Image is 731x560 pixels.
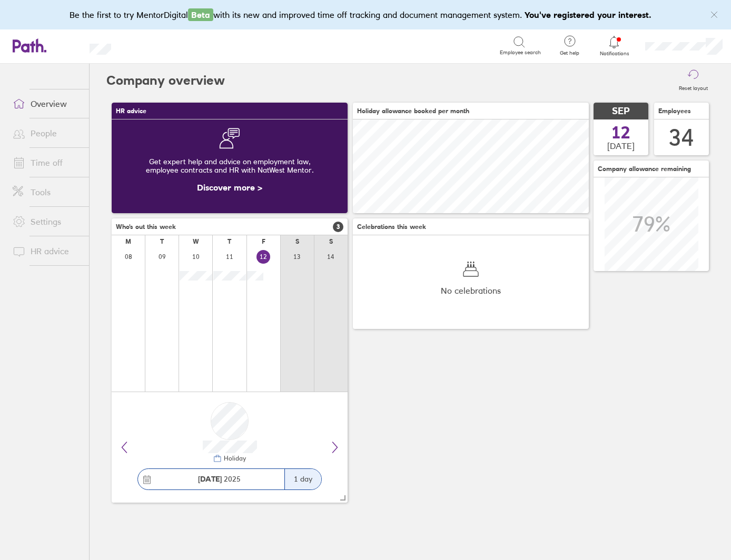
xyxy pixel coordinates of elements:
span: [DATE] [607,141,635,151]
span: Celebrations this week [357,223,426,231]
b: You've registered your interest. [525,9,651,20]
div: 1 day [284,469,321,489]
div: S [295,238,299,245]
span: HR advice [116,107,146,115]
div: Get expert help and advice on employment law, employee contracts and HR with NatWest Mentor. [120,149,339,183]
span: Employee search [500,49,541,56]
div: 34 [669,124,694,151]
a: HR advice [4,241,89,262]
div: T [160,238,164,245]
span: 3 [333,222,343,232]
div: S [329,238,333,245]
a: Settings [4,211,89,232]
span: Holiday allowance booked per month [357,107,469,115]
span: Beta [188,8,213,21]
button: Reset layout [673,64,714,97]
span: No celebrations [441,286,501,295]
div: W [193,238,199,245]
a: People [4,123,89,144]
div: Search [140,41,166,50]
span: Company allowance remaining [598,165,691,173]
span: Get help [552,50,587,56]
h2: Company overview [106,64,225,97]
span: 2025 [198,475,241,483]
a: Discover more > [197,182,262,193]
div: F [262,238,265,245]
div: M [125,238,131,245]
a: Notifications [597,35,631,57]
strong: [DATE] [198,474,222,484]
label: Reset layout [673,82,714,92]
a: Tools [4,182,89,203]
span: Employees [658,107,691,115]
a: Time off [4,152,89,173]
span: Who's out this week [116,223,176,231]
span: 12 [611,124,630,141]
div: Be the first to try MentorDigital with its new and improved time off tracking and document manage... [70,8,662,21]
div: T [228,238,231,245]
span: SEP [612,106,630,117]
a: Overview [4,93,89,114]
span: Notifications [597,51,631,57]
div: Holiday [222,455,246,462]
